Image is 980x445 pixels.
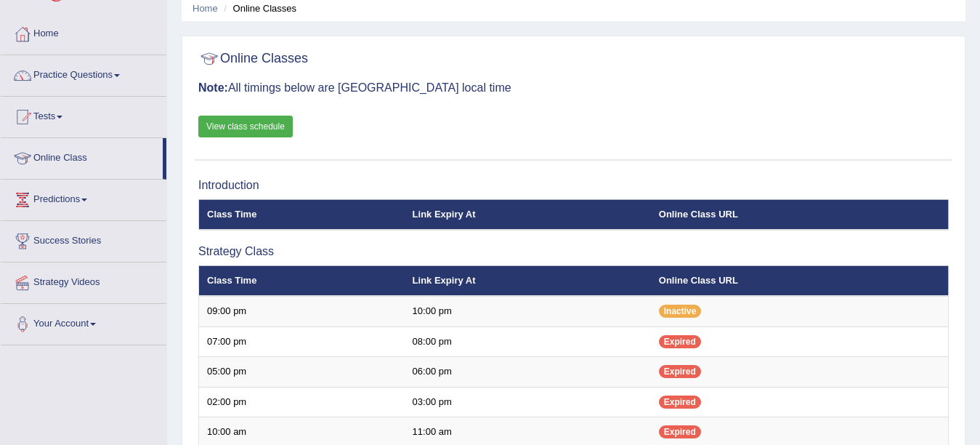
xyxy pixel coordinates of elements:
[405,326,651,357] td: 08:00 pm
[405,265,651,296] th: Link Expiry At
[405,296,651,326] td: 10:00 pm
[198,245,949,258] h3: Strategy Class
[1,262,166,299] a: Strategy Videos
[199,387,405,417] td: 02:00 pm
[198,116,293,137] a: View class schedule
[220,1,296,15] li: Online Classes
[198,81,949,95] h3: All timings below are [GEOGRAPHIC_DATA] local time
[659,305,702,318] span: Inactive
[1,138,163,175] a: Online Class
[1,304,166,340] a: Your Account
[199,326,405,357] td: 07:00 pm
[651,199,949,230] th: Online Class URL
[199,296,405,326] td: 09:00 pm
[1,14,166,50] a: Home
[199,357,405,388] td: 05:00 pm
[405,387,651,417] td: 03:00 pm
[198,81,228,94] b: Note:
[198,179,949,192] h3: Introduction
[1,55,166,92] a: Practice Questions
[659,365,701,378] span: Expired
[659,396,701,409] span: Expired
[405,357,651,388] td: 06:00 pm
[193,3,218,14] a: Home
[1,221,166,257] a: Success Stories
[1,180,166,216] a: Predictions
[659,335,701,348] span: Expired
[651,265,949,296] th: Online Class URL
[659,425,701,438] span: Expired
[1,97,166,133] a: Tests
[198,48,308,70] h2: Online Classes
[199,265,405,296] th: Class Time
[405,199,651,230] th: Link Expiry At
[199,199,405,230] th: Class Time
